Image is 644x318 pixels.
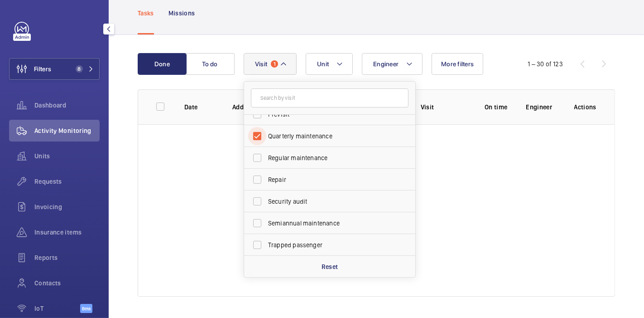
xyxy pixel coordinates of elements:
[34,279,100,288] span: Contacts
[34,202,100,211] span: Invoicing
[441,60,474,68] span: More filters
[34,304,80,313] span: IoT
[34,101,100,110] span: Dashboard
[268,219,393,228] span: Semiannual maintenance
[317,60,329,68] span: Unit
[322,262,338,271] p: Reset
[268,153,393,162] span: Regular maintenance
[34,152,100,161] span: Units
[251,88,409,108] input: Search by visit
[184,103,218,112] p: Date
[362,53,423,75] button: Engineer
[306,53,353,75] button: Unit
[255,60,267,68] span: Visit
[34,64,51,73] span: Filters
[244,53,297,75] button: Visit1
[528,59,563,68] div: 1 – 30 of 123
[80,304,92,313] span: Beta
[271,60,278,68] span: 1
[34,253,100,262] span: Reports
[421,103,466,112] p: Visit
[9,58,100,80] button: Filters8
[526,103,559,112] p: Engineer
[186,53,235,75] button: To do
[34,177,100,186] span: Requests
[268,240,393,250] span: Trapped passenger
[232,103,338,112] p: Address
[373,60,399,68] span: Engineer
[481,103,511,112] p: On time
[34,228,100,237] span: Insurance items
[168,9,195,18] p: Missions
[34,126,100,135] span: Activity Monitoring
[574,103,596,112] p: Actions
[268,132,393,141] span: Quarterly maintenance
[138,9,154,18] p: Tasks
[268,175,393,184] span: Repair
[268,197,393,206] span: Security audit
[432,53,483,75] button: More filters
[76,65,83,73] span: 8
[138,53,187,75] button: Done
